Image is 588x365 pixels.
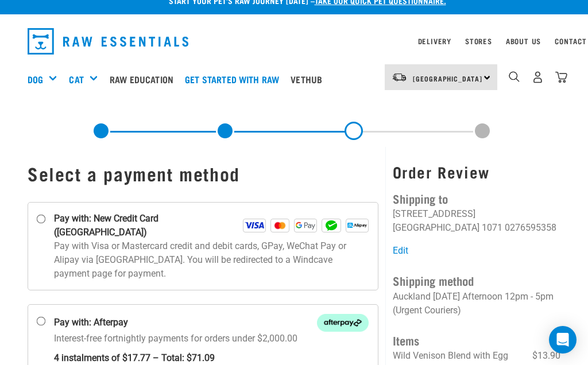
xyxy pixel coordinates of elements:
span: [GEOGRAPHIC_DATA] [413,76,482,80]
h4: Shipping method [393,271,560,289]
img: WeChat [322,219,341,232]
a: Contact [555,39,587,43]
a: Get started with Raw [182,56,288,102]
strong: 4 instalments of $17.77 – Total: $71.09 [54,345,369,365]
a: Edit [393,245,408,256]
nav: dropdown navigation [18,24,570,59]
a: Vethub [288,56,331,102]
strong: Pay with: Afterpay [54,316,128,329]
img: Mastercard [270,219,290,232]
img: Visa [243,219,266,232]
img: home-icon-1@2x.png [509,71,520,82]
h4: Shipping to [393,189,560,207]
input: Pay with: New Credit Card ([GEOGRAPHIC_DATA]) Visa Mastercard GPay WeChat Alipay Pay with Visa or... [37,215,46,224]
li: [STREET_ADDRESS] [393,208,475,219]
a: Cat [69,72,83,86]
img: van-moving.png [392,72,407,83]
a: Stores [465,39,492,43]
p: Interest-free fortnightly payments for orders under $2,000.00 [54,332,369,365]
strong: Pay with: New Credit Card ([GEOGRAPHIC_DATA]) [54,212,243,239]
img: Raw Essentials Logo [28,28,188,55]
img: home-icon@2x.png [555,71,567,83]
span: $13.90 [532,349,560,363]
p: Auckland [DATE] Afternoon 12pm - 5pm (Urgent Couriers) [393,290,560,317]
img: GPay [294,219,317,232]
li: [GEOGRAPHIC_DATA] 1071 [393,222,502,233]
h1: Select a payment method [28,163,378,184]
a: Delivery [418,39,451,43]
span: Wild Venison Blend with Egg [393,350,508,361]
a: About Us [506,39,541,43]
li: 0276595358 [505,222,556,233]
img: Afterpay [317,314,369,332]
h3: Order Review [393,163,560,181]
a: Dog [28,72,43,86]
input: Pay with: Afterpay Afterpay Interest-free fortnightly payments for orders under $2,000.00 4 insta... [37,317,46,326]
div: Open Intercom Messenger [549,326,577,354]
p: Pay with Visa or Mastercard credit and debit cards, GPay, WeChat Pay or Alipay via [GEOGRAPHIC_DA... [54,239,369,281]
img: Alipay [346,219,369,232]
h4: Items [393,331,560,349]
img: user.png [532,71,544,83]
a: Raw Education [107,56,182,102]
